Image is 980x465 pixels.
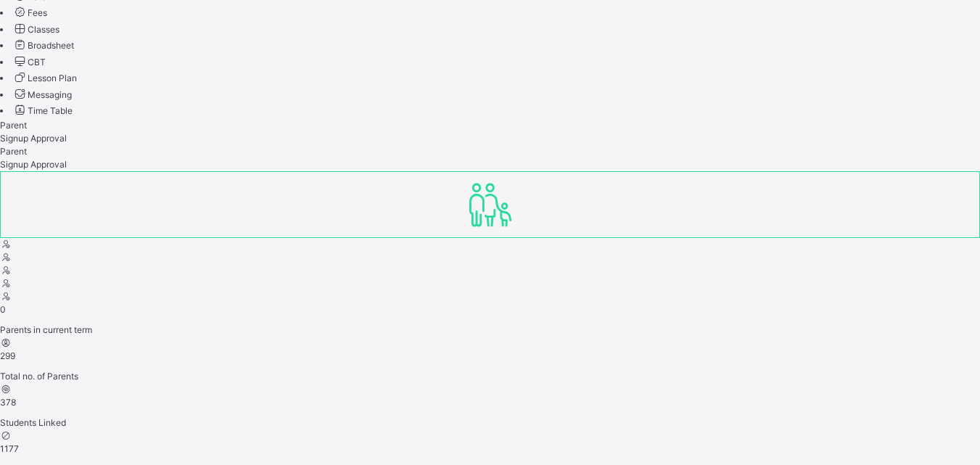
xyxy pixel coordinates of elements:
span: Fees [28,7,47,18]
a: Lesson Plan [12,73,77,83]
a: Broadsheet [12,40,74,51]
span: CBT [28,57,46,67]
a: Messaging [12,89,72,100]
a: CBT [12,57,46,67]
a: Classes [12,24,59,35]
span: Messaging [28,89,72,100]
span: Lesson Plan [28,73,77,83]
span: Time Table [28,105,73,116]
a: Time Table [12,105,73,116]
span: Classes [28,24,59,35]
a: Fees [12,7,47,18]
span: Broadsheet [28,40,74,51]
